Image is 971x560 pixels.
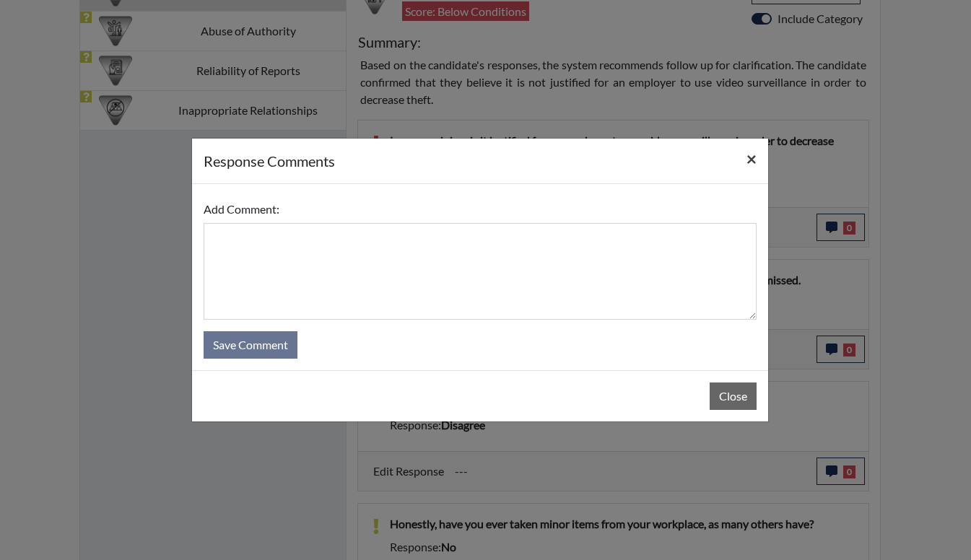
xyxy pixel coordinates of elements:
[204,150,335,172] h5: response Comments
[746,148,757,169] span: ×
[204,196,279,223] label: Add Comment:
[735,139,768,179] button: Close
[710,382,757,410] button: Close
[204,331,297,359] button: Save Comment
